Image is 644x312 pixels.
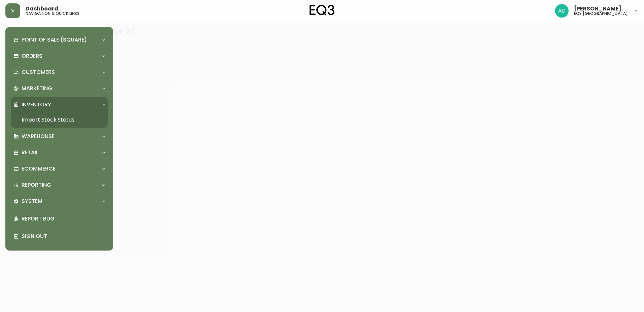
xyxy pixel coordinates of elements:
div: Marketing [11,81,108,96]
p: System [22,198,42,205]
div: Orders [11,49,108,63]
p: Ecommerce [22,165,56,173]
div: Report Bug [11,210,108,228]
span: [PERSON_NAME] [574,6,621,11]
img: 308eed972967e97254d70fe596219f44 [555,4,569,18]
div: Reporting [11,178,108,192]
div: Ecommerce [11,161,108,176]
p: Marketing [22,85,52,92]
span: Dashboard [26,6,58,11]
div: Inventory [11,97,108,112]
p: Sign Out [22,233,105,240]
p: Customers [22,69,55,76]
div: Point of Sale (Square) [11,32,108,47]
div: Sign Out [11,228,108,245]
img: logo [310,5,334,16]
h5: navigation & quick links [26,11,79,16]
div: System [11,194,108,209]
div: Warehouse [11,129,108,144]
a: Import Stock Status [11,112,108,128]
p: Orders [22,52,42,60]
p: Point of Sale (Square) [22,36,87,44]
div: Retail [11,145,108,160]
p: Inventory [22,101,51,108]
div: Customers [11,65,108,80]
p: Warehouse [22,133,55,140]
p: Reporting [22,181,51,189]
p: Retail [22,149,38,156]
h5: eq3 [GEOGRAPHIC_DATA] [574,11,628,16]
p: Report Bug [22,215,105,223]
